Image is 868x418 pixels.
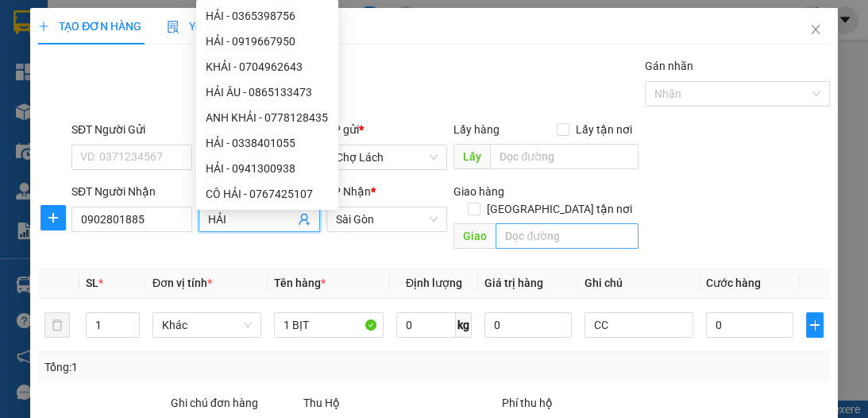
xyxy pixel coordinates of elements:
[569,121,638,138] span: Lấy tận nơi
[167,20,334,33] span: Yêu cầu xuất hóa đơn điện tử
[167,21,179,33] img: icon
[502,394,697,418] div: Phí thu hộ
[196,181,338,207] div: CÔ HẢI - 0767425107
[303,397,340,409] span: Thu Hộ
[406,277,462,289] span: Định lượng
[578,268,700,299] th: Ghi chú
[206,33,329,50] div: HẢI - 0919667950
[484,312,572,338] input: 0
[206,134,329,152] div: HẢI - 0338401055
[86,277,98,289] span: SL
[496,223,638,249] input: Dọc đường
[162,313,252,337] span: Khác
[793,8,838,52] button: Close
[171,397,258,409] label: Ghi chú đơn hàng
[274,277,326,289] span: Tên hàng
[196,29,338,54] div: HẢI - 0919667950
[206,83,329,101] div: HẢI ÂU - 0865133473
[806,312,824,338] button: plus
[196,54,338,79] div: KHẢI - 0704962643
[196,130,338,156] div: HẢI - 0338401055
[490,144,638,169] input: Dọc đường
[336,207,438,231] span: Sài Gòn
[706,277,761,289] span: Cước hàng
[41,211,65,224] span: plus
[44,312,70,338] button: delete
[206,58,329,75] div: KHẢI - 0704962643
[196,3,338,29] div: HẢI - 0365398756
[71,183,192,200] div: SĐT Người Nhận
[326,185,371,198] span: VP Nhận
[326,121,447,138] div: VP gửi
[480,200,638,218] span: [GEOGRAPHIC_DATA] tận nơi
[196,105,338,130] div: ANH KHẢI - 0778128435
[206,185,329,203] div: CÔ HẢI - 0767425107
[298,213,311,226] span: user-add
[38,20,141,33] span: TẠO ĐƠN HÀNG
[484,277,543,289] span: Giá trị hàng
[206,7,329,25] div: HẢI - 0365398756
[807,319,823,331] span: plus
[809,23,822,36] span: close
[44,358,337,376] div: Tổng: 1
[584,312,693,338] input: Ghi Chú
[196,156,338,181] div: HẢI - 0941300938
[38,21,49,32] span: plus
[206,109,329,126] div: ANH KHẢI - 0778128435
[456,312,472,338] span: kg
[71,121,192,138] div: SĐT Người Gửi
[274,312,383,338] input: VD: Bàn, Ghế
[336,145,438,169] span: Chợ Lách
[453,185,504,198] span: Giao hàng
[645,60,693,72] label: Gán nhãn
[206,160,329,177] div: HẢI - 0941300938
[152,277,212,289] span: Đơn vị tính
[453,223,496,249] span: Giao
[196,79,338,105] div: HẢI ÂU - 0865133473
[41,205,66,230] button: plus
[453,123,500,136] span: Lấy hàng
[453,144,490,169] span: Lấy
